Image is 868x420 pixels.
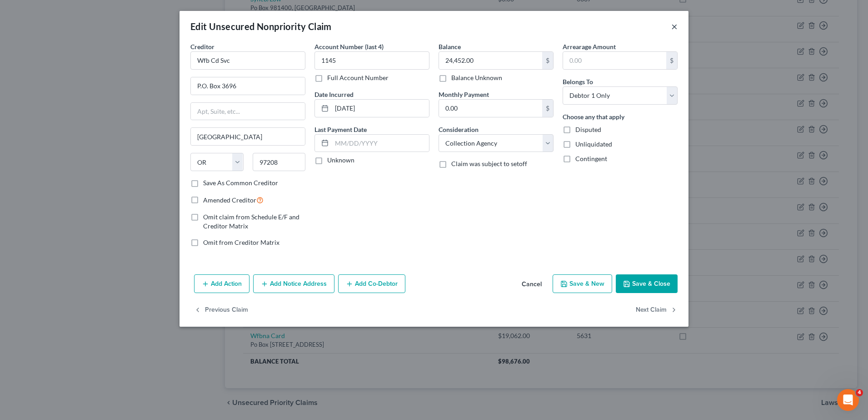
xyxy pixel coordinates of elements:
input: Search creditor by name... [190,51,305,70]
button: Add Action [194,274,249,293]
span: Omit from Creditor Matrix [203,238,279,246]
label: Full Account Number [327,73,389,82]
span: Unliquidated [575,140,612,148]
label: Balance [439,42,461,51]
iframe: Intercom live chat [837,389,859,411]
div: $ [542,100,553,117]
input: 0.00 [439,100,542,117]
input: MM/DD/YYYY [332,135,429,152]
div: $ [666,52,677,69]
button: Save & Close [616,274,678,293]
label: Choose any that apply [563,112,624,121]
input: Enter city... [191,128,305,145]
div: Edit Unsecured Nonpriority Claim [190,20,332,33]
input: Enter zip... [253,153,306,171]
input: Enter address... [191,77,305,95]
button: Add Notice Address [253,274,334,293]
label: Account Number (last 4) [314,42,384,51]
div: $ [542,52,553,69]
span: Omit claim from Schedule E/F and Creditor Matrix [203,213,299,230]
button: Add Co-Debtor [338,274,405,293]
span: 4 [856,389,863,396]
input: Apt, Suite, etc... [191,103,305,120]
button: × [671,21,678,32]
span: Disputed [575,126,601,133]
label: Save As Common Creditor [203,178,278,187]
label: Arrearage Amount [563,42,616,51]
label: Date Incurred [314,90,354,99]
input: MM/DD/YYYY [332,100,429,117]
label: Last Payment Date [314,125,367,134]
button: Save & New [553,274,612,293]
label: Monthly Payment [439,90,489,99]
label: Balance Unknown [451,73,502,82]
span: Amended Creditor [203,196,256,204]
input: XXXX [314,51,429,70]
span: Belongs To [563,78,593,86]
span: Creditor [190,43,215,51]
button: Previous Claim [194,300,248,319]
span: Claim was subject to setoff [451,160,527,167]
input: 0.00 [439,52,542,69]
input: 0.00 [563,52,666,69]
label: Unknown [327,156,354,165]
button: Cancel [514,275,549,293]
label: Consideration [439,125,479,134]
button: Next Claim [636,300,678,319]
span: Contingent [575,155,607,162]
